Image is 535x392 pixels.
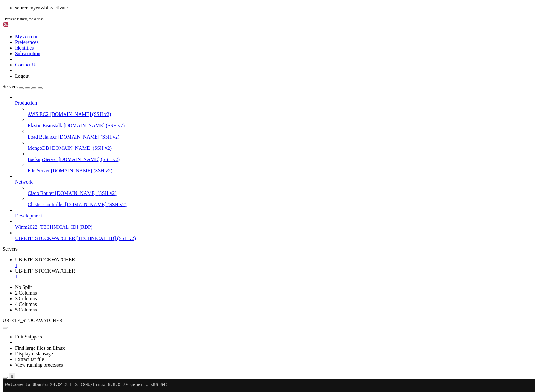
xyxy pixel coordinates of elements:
x-row: To see these additional updates run: apt list --upgradable [3,133,453,138]
span: ubuntu@vps-d35ccc65 [3,169,50,174]
span: [TECHNICAL_ID] (RDP) [39,224,92,230]
x-row: IPv4 address for ens3: [TECHNICAL_ID] [3,76,453,81]
span: [DOMAIN_NAME] (SSH v2) [65,202,127,207]
x-row: Enable ESM Apps to receive additional future security updates. [3,143,453,149]
a: Elastic Beanstalk [DOMAIN_NAME] (SSH v2) [28,123,532,128]
span: [DOMAIN_NAME] (SSH v2) [55,191,117,196]
a: Find large files on Linux [15,345,65,351]
span: Load Balancer [28,134,57,139]
a: 4 Columns [15,301,37,307]
span: Servers [3,84,18,89]
a: Edit Snippets [15,334,42,339]
li: Cisco Router [DOMAIN_NAME] (SSH v2) [28,185,532,196]
x-row: Memory usage: 21% [3,55,453,60]
li: source myenv/bin/activate [15,5,532,11]
li: Production [15,95,532,174]
x-row: System information as of [DATE] [3,34,453,39]
x-row: : $ cd Project51 [3,169,453,175]
span: Elastic Beanstalk [28,123,62,128]
x-row: Welcome to Ubuntu 24.04.3 LTS (GNU/Linux 6.8.0-79-generic x86_64) [3,3,453,8]
span: ubuntu@vps-d35ccc65 [3,201,50,206]
span: UB-ETF_STOCKWATCHER [15,236,75,241]
span: UB-ETF_STOCKWATCHER [15,257,75,262]
x-row: System load: 0.08 [3,44,453,50]
img: Shellngn [3,21,39,28]
a: Network [15,179,532,185]
a: Subscription [15,51,40,56]
x-row: : $ pyhton3 -m venv myenv [3,175,453,180]
x-row: 2 updates can be applied immediately. [3,128,453,133]
div:  [11,374,13,379]
a: Logout [15,73,29,79]
span: Press tab to insert, esc to close. [5,17,44,21]
x-row: : $ source myenv/bin [3,201,453,206]
a: Development [15,213,532,219]
x-row: See [URL][DOMAIN_NAME] or run: sudo pro status [3,149,453,154]
span: Production [15,100,37,106]
a: AWS EC2 [DOMAIN_NAME] (SSH v2) [28,112,532,117]
span: Development [15,213,42,218]
button:  [9,373,15,379]
x-row: just raised the bar for easy, resilient and secure K8s cluster deployment. [3,96,453,102]
x-row: Usage of /: 19.1% of 76.45GB [3,50,453,55]
x-row: Usage of /: 19.8% of 76.45GB [3,50,453,55]
x-row: * Management: [URL][DOMAIN_NAME] [3,18,453,24]
x-row: * Support: [URL][DOMAIN_NAME] [3,24,453,29]
li: Winm2022 [TECHNICAL_ID] (RDP) [15,219,532,230]
span: ~/Project51 [53,175,80,180]
a: Extract tar file [15,357,44,362]
a: No Split [15,285,32,290]
li: Network [15,174,532,207]
span: Cluster Controller [28,202,64,207]
a: MongoDB [DOMAIN_NAME] (SSH v2) [28,145,532,151]
x-row: IPv6 address for ens3: [TECHNICAL_ID] [3,81,453,86]
li: MongoDB [DOMAIN_NAME] (SSH v2) [28,140,532,151]
span: UB-ETF_STOCKWATCHER [3,318,63,323]
span: AWS EC2 [28,112,49,117]
div:  [15,274,532,280]
x-row: command 'python3' from deb python3 (3.12.3-0ubuntu2) [3,185,453,190]
x-row: Processes: 141 [3,65,453,71]
li: Elastic Beanstalk [DOMAIN_NAME] (SSH v2) [28,117,532,128]
x-row: Expanded Security Maintenance for Applications is not enabled. [3,117,453,123]
a: Preferences [15,39,39,45]
x-row: Processes: 139 [3,65,453,71]
x-row: : $ python3 -m venv myenv [3,195,453,201]
x-row: [URL][DOMAIN_NAME] [3,107,453,112]
a: Load Balancer [DOMAIN_NAME] (SSH v2) [28,134,532,140]
x-row: Users logged in: 0 [3,70,453,76]
span: ~ [53,169,55,174]
span: MongoDB [28,145,49,151]
span: ubuntu@vps-d35ccc65 [3,175,50,180]
a: Contact Us [15,62,38,67]
span: [DOMAIN_NAME] (SSH v2) [50,112,111,117]
a: Backup Server [DOMAIN_NAME] (SSH v2) [28,157,532,162]
a: UB-ETF_STOCKWATCHER [TECHNICAL_ID] (SSH v2) [15,236,532,241]
div: Servers [3,246,532,252]
li: Cluster Controller [DOMAIN_NAME] (SSH v2) [28,196,532,207]
a:  [15,263,532,268]
span: Winm2022 [15,224,37,230]
a: Winm2022 [TECHNICAL_ID] (RDP) [15,224,532,230]
a: UB-ETF_STOCKWATCHER [15,268,532,280]
span: [TECHNICAL_ID] (SSH v2) [76,236,136,241]
li: UB-ETF_STOCKWATCHER [TECHNICAL_ID] (SSH v2) [15,230,532,241]
x-row: Swap usage: 0% [3,60,453,65]
x-row: * Strictly confined Kubernetes makes edge and IoT secure. Learn how MicroK8s [3,91,453,97]
a: Servers [3,84,43,89]
a: 2 Columns [15,290,37,295]
span: Backup Server [28,157,57,162]
a: 5 Columns [15,307,37,312]
span: [DOMAIN_NAME] (SSH v2) [59,157,120,162]
li: Development [15,207,532,219]
a: Cluster Controller [DOMAIN_NAME] (SSH v2) [28,202,532,207]
a: Identities [15,45,34,50]
x-row: Last login: [DATE] from [TECHNICAL_ID] [3,164,453,169]
x-row: * Documentation: [URL][DOMAIN_NAME] [3,13,453,18]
